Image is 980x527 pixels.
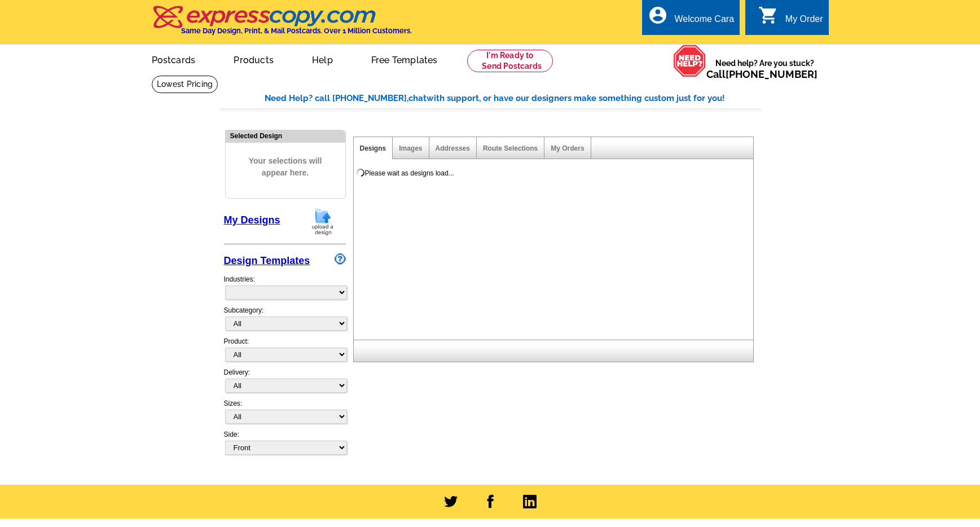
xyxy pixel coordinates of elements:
[726,68,818,80] a: [PHONE_NUMBER]
[216,46,292,72] a: Products
[706,68,818,80] span: Call
[224,255,310,266] a: Design Templates
[356,168,365,177] img: loading...
[294,46,351,72] a: Help
[224,398,346,429] div: Sizes:
[399,144,422,152] a: Images
[353,46,456,72] a: Free Templates
[134,46,214,72] a: Postcards
[436,144,470,152] a: Addresses
[308,207,337,236] img: upload-design
[408,93,427,103] span: chat
[758,5,779,25] i: shopping_cart
[673,45,706,77] img: help
[224,269,346,305] div: Industries:
[335,253,346,265] img: design-wizard-help-icon.png
[706,58,823,80] span: Need help? Are you stuck?
[152,14,412,35] a: Same Day Design, Print, & Mail Postcards. Over 1 Million Customers.
[675,14,735,30] div: Welcome Cara
[758,12,823,27] a: shopping_cart My Order
[360,144,386,152] a: Designs
[181,27,412,35] h4: Same Day Design, Print, & Mail Postcards. Over 1 Million Customers.
[785,14,823,30] div: My Order
[551,144,584,152] a: My Orders
[265,92,761,105] div: Need Help? call [PHONE_NUMBER], with support, or have our designers make something custom just fo...
[648,5,668,25] i: account_circle
[224,214,280,226] a: My Designs
[226,130,345,141] div: Selected Design
[224,305,346,336] div: Subcategory:
[365,168,454,178] div: Please wait as designs load...
[224,429,346,456] div: Side:
[483,144,538,152] a: Route Selections
[234,144,337,190] span: Your selections will appear here.
[224,367,346,398] div: Delivery:
[224,336,346,367] div: Product:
